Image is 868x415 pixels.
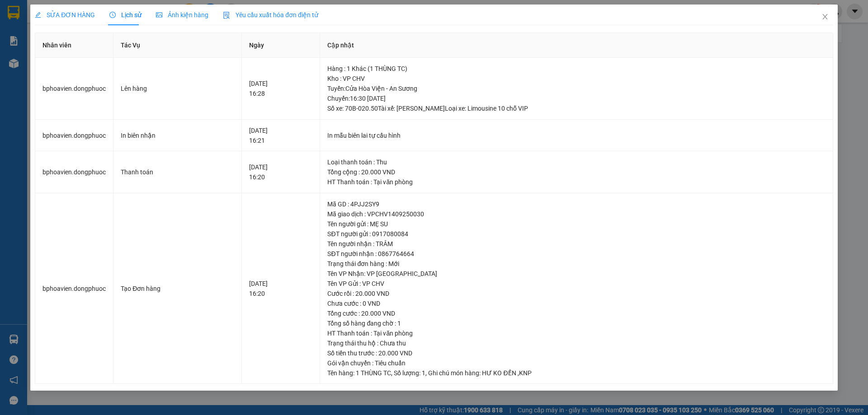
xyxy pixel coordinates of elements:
[242,33,320,58] th: Ngày
[327,328,825,338] div: HT Thanh toán : Tại văn phòng
[35,151,113,193] td: bphoavien.dongphuoc
[121,284,234,294] div: Tạo Đơn hàng
[327,269,825,279] div: Tên VP Nhận: VP [GEOGRAPHIC_DATA]
[327,74,825,84] div: Kho : VP CHV
[223,11,318,19] span: Yêu cầu xuất hóa đơn điện tử
[35,120,113,152] td: bphoavien.dongphuoc
[109,11,142,19] span: Lịch sử
[327,219,825,229] div: Tên người gửi : MẸ SU
[327,84,825,113] div: Tuyến : Cửa Hòa Viện - An Sương Chuyến: 16:30 [DATE] Số xe: 70B-020.50 Tài xế: [PERSON_NAME] Loại...
[249,79,312,98] div: [DATE] 16:28
[327,177,825,187] div: HT Thanh toán : Tại văn phòng
[156,11,208,19] span: Ảnh kiện hàng
[327,167,825,177] div: Tổng cộng : 20.000 VND
[327,259,825,269] div: Trạng thái đơn hàng : Mới
[327,239,825,249] div: Tên người nhận : TRÂM
[327,229,825,239] div: SĐT người gửi : 0917080084
[156,12,162,18] span: picture
[327,348,825,358] div: Số tiền thu trước : 20.000 VND
[356,369,391,377] span: 1 THÙNG TC
[121,131,234,140] div: In biên nhận
[482,369,531,377] span: HƯ KO ĐỀN ,KNP
[249,162,312,182] div: [DATE] 16:20
[812,5,838,30] button: Close
[121,84,234,93] div: Lên hàng
[35,193,113,384] td: bphoavien.dongphuoc
[327,279,825,289] div: Tên VP Gửi : VP CHV
[422,369,425,377] span: 1
[109,12,116,18] span: clock-circle
[327,338,825,348] div: Trạng thái thu hộ : Chưa thu
[35,58,113,120] td: bphoavien.dongphuoc
[327,289,825,298] div: Cước rồi : 20.000 VND
[327,209,825,219] div: Mã giao dịch : VPCHV1409250030
[121,167,234,177] div: Thanh toán
[113,33,242,58] th: Tác Vụ
[327,318,825,328] div: Tổng số hàng đang chờ : 1
[327,368,825,378] div: Tên hàng: , Số lượng: , Ghi chú món hàng:
[35,33,113,58] th: Nhân viên
[327,308,825,318] div: Tổng cước : 20.000 VND
[35,11,95,19] span: SỬA ĐƠN HÀNG
[249,126,312,145] div: [DATE] 16:21
[327,131,825,140] div: In mẫu biên lai tự cấu hình
[327,157,825,167] div: Loại thanh toán : Thu
[327,199,825,209] div: Mã GD : 4PJJ2SY9
[249,279,312,298] div: [DATE] 16:20
[821,13,829,20] span: close
[327,249,825,259] div: SĐT người nhận : 0867764664
[327,358,825,368] div: Gói vận chuyển : Tiêu chuẩn
[327,298,825,308] div: Chưa cước : 0 VND
[223,12,230,19] img: icon
[320,33,833,58] th: Cập nhật
[327,64,825,74] div: Hàng : 1 Khác (1 THÙNG TC)
[35,12,41,18] span: edit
